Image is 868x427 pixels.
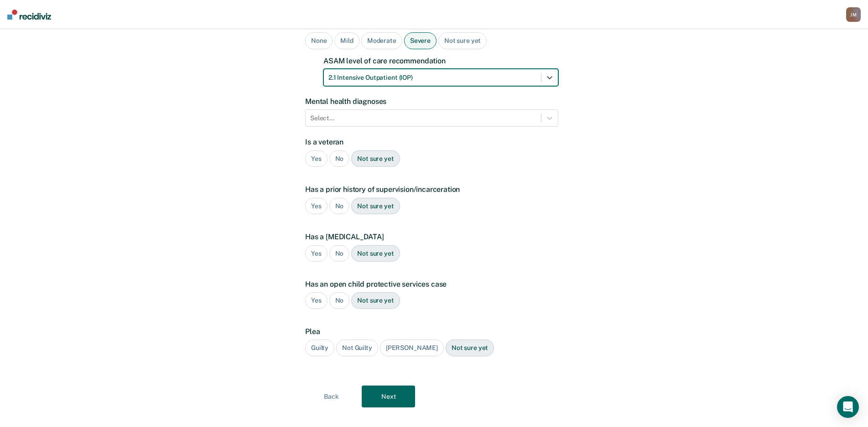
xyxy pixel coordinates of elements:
div: Guilty [305,340,334,356]
div: Not sure yet [351,150,400,167]
div: [PERSON_NAME] [380,340,444,356]
div: No [329,198,350,215]
div: J M [846,7,861,22]
img: Recidiviz [7,10,51,20]
label: Plea [305,327,558,336]
label: Is a veteran [305,138,558,146]
button: Next [362,386,415,407]
div: Not Guilty [336,340,378,356]
div: Yes [305,292,327,309]
button: Back [305,386,358,407]
div: Yes [305,150,327,167]
label: Mental health diagnoses [305,97,558,106]
label: Has a prior history of supervision/incarceration [305,185,558,194]
div: None [305,32,333,49]
div: Moderate [361,32,402,49]
div: Yes [305,245,327,262]
div: Not sure yet [351,198,400,215]
div: Not sure yet [438,32,487,49]
div: Severe [404,32,437,49]
button: JM [846,7,861,22]
div: Mild [334,32,359,49]
div: No [329,150,350,167]
div: No [329,292,350,309]
label: Has a [MEDICAL_DATA] [305,232,558,241]
label: ASAM level of care recommendation [323,57,558,65]
label: Has an open child protective services case [305,280,558,288]
div: Not sure yet [351,245,400,262]
div: No [329,245,350,262]
div: Yes [305,198,327,215]
div: Not sure yet [351,292,400,309]
div: Not sure yet [446,340,494,356]
div: Open Intercom Messenger [837,396,859,418]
